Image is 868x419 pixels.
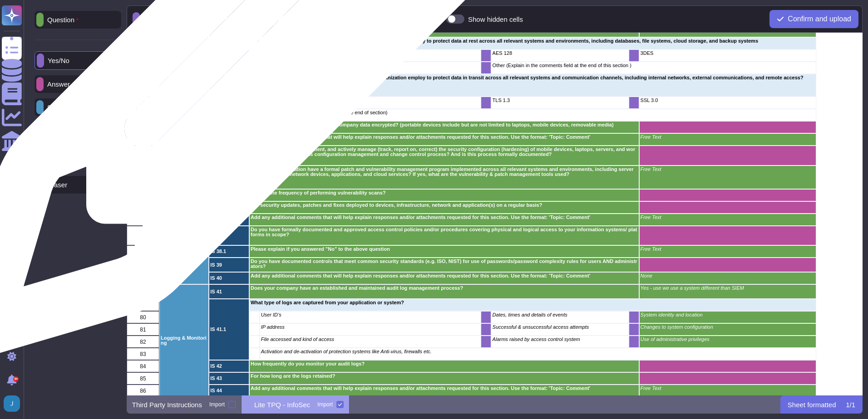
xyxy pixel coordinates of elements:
p: Additional steps: [35,139,74,144]
p: Add any additional comments that will help explain responses and/or attachments requested for thi... [251,386,638,391]
div: Select similar cells [204,16,260,23]
p: IS 44 [210,388,248,393]
p: What is the frequency of performing vulnerability scans? [251,190,638,195]
div: 9+ [13,376,19,382]
p: Free Text [640,247,814,252]
div: 83 [127,348,159,360]
p: Free Text [640,167,814,172]
p: IS 39 [210,263,248,268]
p: IS 33 [210,153,248,158]
p: IS 37 [210,217,248,222]
p: Access Management and Authentication [161,248,207,263]
div: 82 [127,336,159,348]
p: IP address [261,325,479,330]
p: What encryption algorithms and practices does your organization employ to protect data in transit... [251,75,815,80]
p: Yes - use we use a system different than SIEM [640,286,814,291]
p: IS 32 [210,137,248,142]
p: IS 42 [210,364,248,369]
p: None [640,273,814,278]
div: 65 [127,146,159,166]
button: user [2,394,26,414]
p: Add any additional comments that will help explain responses and/or attachments requested for thi... [251,273,638,278]
p: SSL 3.0 [640,98,814,103]
p: Are security updates, patches and fixes deployed to devices, infrastructure, network and applicat... [251,203,638,208]
p: IS 40 [210,276,248,281]
p: IS 29 [210,53,248,58]
p: Does your company have an established and maintained audit log management process? [251,286,638,291]
p: AES 256 [261,51,479,56]
p: Other(explain in the comments field at the end of section) [261,110,814,115]
p: Activation and de-activation of protection systems like Anti-virus, firewalls etc. [261,349,814,354]
p: IS 41 [210,289,248,294]
p: Free Text [640,215,814,220]
div: 84 [127,360,159,372]
div: 68 [127,201,159,214]
div: 78 [127,284,159,299]
span: Confirm and upload [788,15,851,23]
p: Logging & Monitoring [161,336,207,346]
div: 77 [127,272,159,284]
p: Sheet formatted [788,401,836,408]
div: 67 [127,189,159,201]
div: 58 [127,49,159,62]
p: IS 30 [210,95,248,100]
div: 79 [127,299,159,311]
p: IS 43 [210,376,248,381]
p: Platform Security [161,183,207,188]
div: 60 [127,74,159,97]
p: Third Party Instructions [132,401,202,408]
div: 59 [127,62,159,74]
p: IS 36 [210,205,248,210]
p: IS 31 [210,125,248,130]
div: Import [209,402,225,407]
p: TLS 1.2 [261,98,479,103]
p: Eraser [44,181,67,188]
p: IS 38 [210,233,248,238]
p: Are all portable devices that access company data encrypted? (portable devices include but are no... [251,122,638,127]
p: What type of logs are captured from your application or system? [251,300,815,305]
p: TLS 1.3 [492,98,627,103]
div: 86 [127,385,159,397]
div: 71 [127,245,159,258]
p: IS 34 [210,175,248,180]
div: 63 [127,121,159,133]
p: Free Text [640,386,814,391]
div: 57 [127,37,159,49]
p: Successful & unsuccessful access attempts [492,325,627,330]
p: Cryptography [161,72,207,77]
p: Autoformat [362,16,395,23]
p: Do you have formally documented and approved access control policies and/or procedures covering p... [251,227,638,237]
div: 72 [127,258,159,272]
button: Confirm and upload [769,10,858,28]
p: For how long are the logs retained? [251,374,638,379]
div: 81 [127,323,159,336]
p: System identity and location [640,312,814,317]
div: 85 [127,372,159,385]
p: IS 35 [210,193,248,198]
div: Show hidden cells [468,16,523,23]
p: File accessed and kind of access [261,337,479,342]
p: Dates, times and details of events [492,312,627,317]
p: Question [44,16,79,24]
p: Do you have documented controls that meet common security standards (e.g. ISO, NIST) for use of p... [251,259,638,269]
p: Yes/No [44,57,69,64]
p: User ID’s [261,312,479,317]
p: Please explain if you answered "No" to the above question [251,247,638,252]
img: user [4,395,20,412]
div: 66 [127,166,159,190]
p: How frequently do you monitor your audit logs? [251,361,638,366]
p: Blowfish [261,63,479,68]
p: Changes to system configuration [640,325,814,330]
p: Other (Explain in the comments field at the end of this section ) [492,63,814,68]
div: 70 [127,226,159,245]
div: 62 [127,109,159,121]
p: Answer [44,81,70,88]
p: 1 / 1 [846,401,855,408]
div: 61 [127,97,159,109]
p: Add any additional comments that will help explain responses and/or attachments requested for thi... [251,215,638,220]
p: Tool: [35,167,46,172]
p: IS 41.1 [210,327,248,332]
p: Use of administrative privileges [640,337,814,342]
p: IS 38.1 [210,249,248,254]
div: Import [317,402,333,407]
